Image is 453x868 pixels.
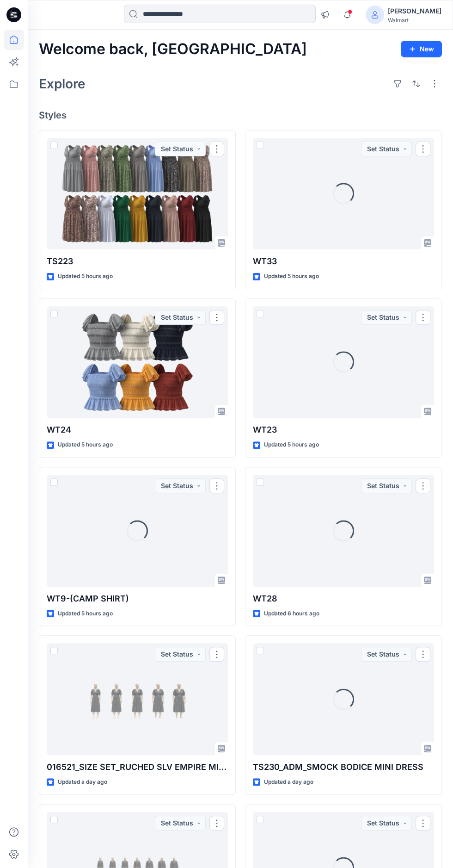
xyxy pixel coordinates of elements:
[58,440,113,450] p: Updated 5 hours ago
[253,255,434,268] p: WT33
[47,138,228,250] a: TS223
[264,272,319,281] p: Updated 5 hours ago
[253,592,434,605] p: WT28
[253,761,434,774] p: TS230_ADM_SMOCK BODICE MINI DRESS
[47,306,228,418] a: WT24
[264,777,313,787] p: Updated a day ago
[264,609,319,619] p: Updated 6 hours ago
[401,41,442,57] button: New
[47,255,228,268] p: TS223
[47,423,228,436] p: WT24
[58,609,113,619] p: Updated 5 hours ago
[58,272,113,281] p: Updated 5 hours ago
[39,41,307,58] h2: Welcome back, [GEOGRAPHIC_DATA]
[39,76,86,91] h2: Explore
[371,11,379,19] svg: avatar
[39,110,442,121] h4: Styles
[253,423,434,436] p: WT23
[264,440,319,450] p: Updated 5 hours ago
[47,643,228,755] a: 016521_SIZE SET_RUCHED SLV EMPIRE MIDI DRESS (26-07-25)
[388,6,441,17] div: [PERSON_NAME]
[47,592,228,605] p: WT9-(CAMP SHIRT)
[388,17,441,24] div: Walmart
[58,777,107,787] p: Updated a day ago
[47,761,228,774] p: 016521_SIZE SET_RUCHED SLV EMPIRE MIDI DRESS ([DATE])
